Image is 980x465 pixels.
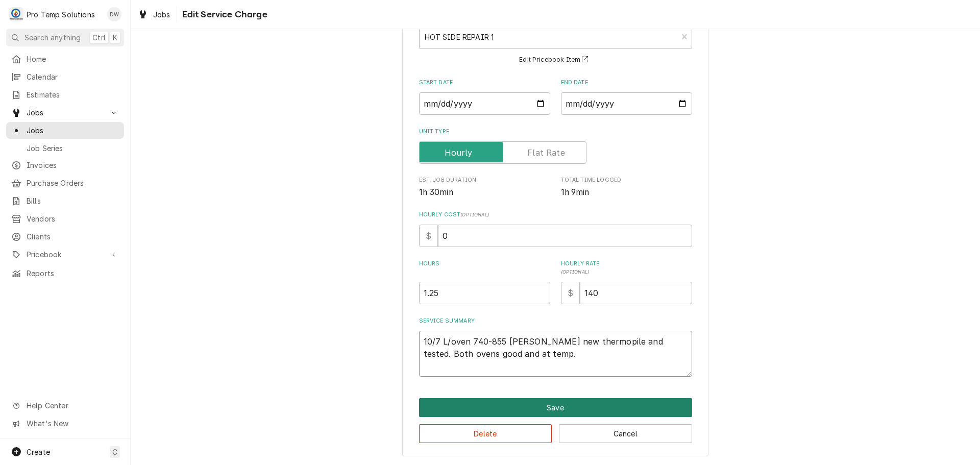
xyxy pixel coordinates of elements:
div: Pro Temp Solutions's Avatar [9,7,23,21]
label: Hourly Cost [419,211,692,219]
span: Calendar [27,71,119,82]
a: Jobs [134,6,175,23]
span: Est. Job Duration [419,176,550,184]
span: Jobs [153,9,170,20]
span: Purchase Orders [27,178,119,188]
a: Go to Pricebook [6,246,124,263]
div: Unit Type [419,128,692,164]
a: Job Series [6,140,124,157]
span: Jobs [27,125,119,136]
span: Est. Job Duration [419,186,550,199]
span: Job Series [27,143,119,154]
button: Save [419,398,692,417]
span: Estimates [27,89,119,100]
span: K [113,32,117,43]
span: Jobs [27,107,104,118]
span: Home [27,54,119,64]
span: Ctrl [92,32,106,43]
div: [object Object] [561,260,692,304]
a: Go to Jobs [6,104,124,121]
a: Go to What's New [6,415,124,432]
span: Pricebook [27,249,104,260]
div: Button Group Row [419,417,692,443]
label: Hourly Rate [561,260,692,276]
span: 1h 9min [561,187,590,197]
span: Clients [27,231,119,242]
span: What's New [27,418,118,429]
span: Invoices [27,160,119,170]
span: Bills [27,195,119,206]
button: Edit Pricebook Item [518,54,593,66]
div: Dana Williams's Avatar [107,7,121,21]
span: Total Time Logged [561,186,692,199]
a: Reports [6,265,124,282]
span: C [112,447,117,457]
button: Delete [419,424,552,443]
a: Jobs [6,122,124,139]
div: Short Description [419,15,692,66]
div: End Date [561,79,692,115]
span: Create [27,448,50,456]
a: Calendar [6,68,124,85]
label: Hours [419,260,550,276]
a: Go to Help Center [6,397,124,414]
label: Service Summary [419,317,692,325]
span: ( optional ) [460,212,489,217]
button: Cancel [559,424,692,443]
div: P [9,7,23,21]
div: Start Date [419,79,550,115]
button: Search anythingCtrlK [6,29,124,46]
span: Vendors [27,213,119,224]
div: [object Object] [419,260,550,304]
div: Total Time Logged [561,176,692,198]
span: 1h 30min [419,187,453,197]
div: Hourly Cost [419,211,692,247]
input: yyyy-mm-dd [419,92,550,115]
div: DW [107,7,121,21]
span: Help Center [27,400,118,411]
a: Invoices [6,157,124,174]
a: Purchase Orders [6,175,124,191]
a: Bills [6,192,124,209]
label: Start Date [419,79,550,87]
label: End Date [561,79,692,87]
span: Total Time Logged [561,176,692,184]
div: Button Group [419,398,692,443]
a: Vendors [6,210,124,227]
span: Search anything [24,32,81,43]
textarea: 10/7 L/oven 740-855 [PERSON_NAME] new thermopile and tested. Both ovens good and at temp. [419,331,692,377]
input: yyyy-mm-dd [561,92,692,115]
label: Unit Type [419,128,692,136]
a: Clients [6,228,124,245]
span: Edit Service Charge [179,8,267,21]
div: Pro Temp Solutions [27,9,95,20]
div: Button Group Row [419,398,692,417]
div: Service Summary [419,317,692,377]
div: Est. Job Duration [419,176,550,198]
a: Home [6,51,124,67]
div: $ [561,282,580,304]
a: Estimates [6,86,124,103]
span: ( optional ) [561,269,590,275]
div: $ [419,225,438,247]
span: Reports [27,268,119,279]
